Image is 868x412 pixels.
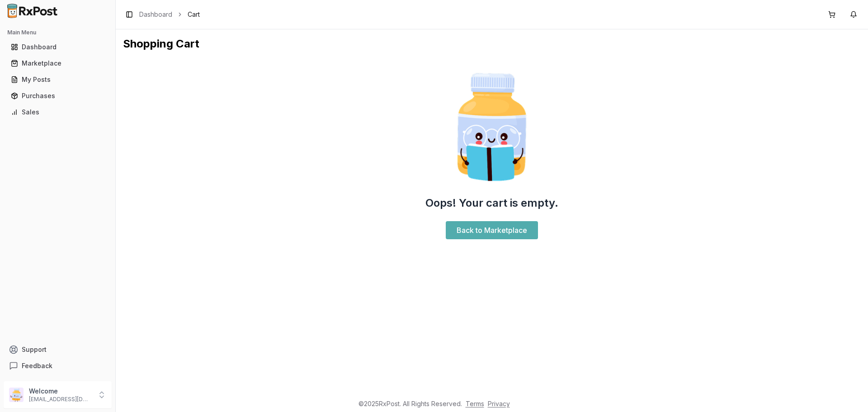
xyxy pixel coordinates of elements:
[11,43,104,52] div: Dashboard
[488,400,510,407] a: Privacy
[7,104,108,120] a: Sales
[29,387,92,396] p: Welcome
[7,55,108,71] a: Marketplace
[7,71,108,88] a: My Posts
[4,341,112,358] button: Support
[11,108,104,117] div: Sales
[29,396,92,403] p: [EMAIL_ADDRESS][DOMAIN_NAME]
[4,72,112,87] button: My Posts
[123,37,861,51] h1: Shopping Cart
[4,4,61,18] img: RxPost Logo
[139,10,172,19] a: Dashboard
[4,40,112,54] button: Dashboard
[4,56,112,71] button: Marketplace
[7,39,108,55] a: Dashboard
[446,221,538,239] a: Back to Marketplace
[4,105,112,119] button: Sales
[425,196,558,210] h2: Oops! Your cart is empty.
[11,59,104,68] div: Marketplace
[434,69,550,185] img: Smart Pill Bottle
[188,10,200,19] span: Cart
[139,10,200,19] nav: breadcrumb
[11,75,104,84] div: My Posts
[4,358,112,374] button: Feedback
[11,91,104,100] div: Purchases
[9,388,24,402] img: User avatar
[466,400,484,407] a: Terms
[7,29,108,36] h2: Main Menu
[22,361,52,370] span: Feedback
[7,88,108,104] a: Purchases
[4,89,112,103] button: Purchases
